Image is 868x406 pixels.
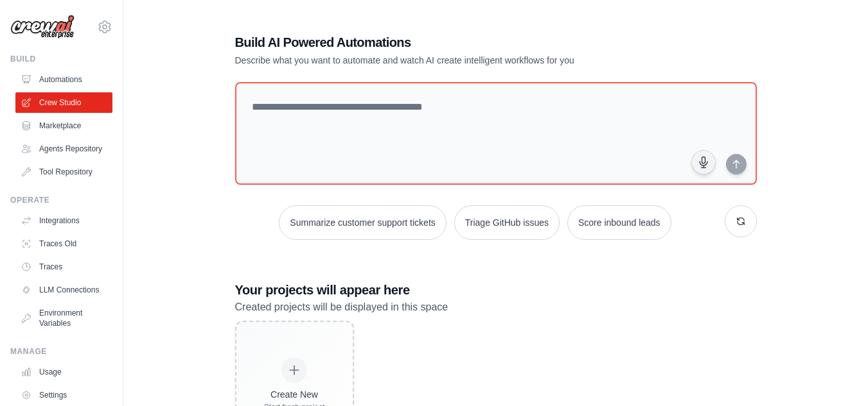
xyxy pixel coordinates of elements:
[10,195,112,205] div: Operate
[15,69,112,90] a: Automations
[15,362,112,382] a: Usage
[235,33,667,51] h1: Build AI Powered Automations
[15,280,112,300] a: LLM Connections
[264,388,325,401] div: Create New
[725,205,757,237] button: Get new suggestions
[279,205,446,240] button: Summarize customer support tickets
[15,162,112,182] a: Tool Repository
[15,139,112,159] a: Agents Repository
[15,233,112,254] a: Traces Old
[10,15,75,39] img: Logo
[15,115,112,136] a: Marketplace
[454,205,560,240] button: Triage GitHub issues
[10,346,112,357] div: Manage
[10,54,112,64] div: Build
[235,281,757,299] h3: Your projects will appear here
[691,150,716,174] button: Click to speak your automation idea
[15,303,112,334] a: Environment Variables
[15,210,112,231] a: Integrations
[15,92,112,113] a: Crew Studio
[15,385,112,405] a: Settings
[15,257,112,277] a: Traces
[235,299,757,316] p: Created projects will be displayed in this space
[235,54,667,67] p: Describe what you want to automate and watch AI create intelligent workflows for you
[567,205,671,240] button: Score inbound leads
